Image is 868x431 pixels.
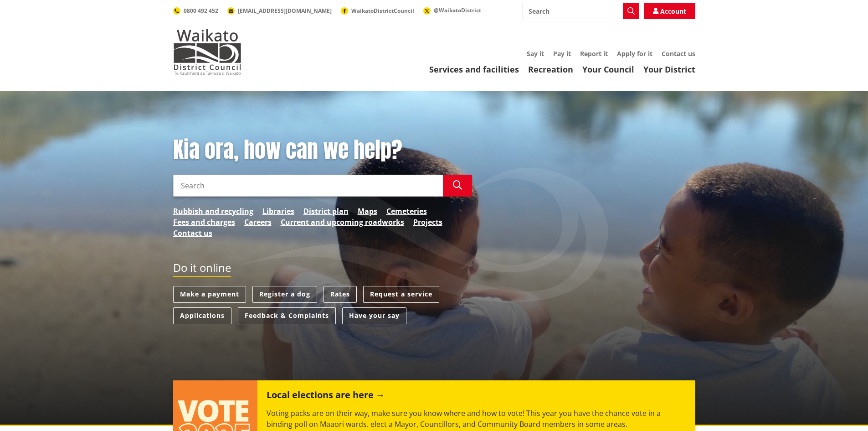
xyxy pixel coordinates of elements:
a: Recreation [528,64,573,75]
h2: Do it online [173,261,231,277]
input: Search input [523,3,639,19]
a: [EMAIL_ADDRESS][DOMAIN_NAME] [227,7,332,15]
a: Rubbish and recycling [173,206,253,217]
a: Say it [527,49,544,58]
a: Pay it [553,49,571,58]
a: Cemeteries [386,206,427,217]
a: Fees and charges [173,217,235,228]
a: Request a service [363,286,439,303]
a: Account [644,3,695,19]
img: Waikato District Council - Te Kaunihera aa Takiwaa o Waikato [173,29,241,75]
a: Your Council [582,64,634,75]
a: Your District [643,64,695,75]
a: WaikatoDistrictCouncil [341,7,414,15]
h1: Kia ora, how can we help? [173,137,472,163]
a: @WaikatoDistrict [423,6,481,14]
a: Report it [580,49,608,58]
a: Contact us [662,49,695,58]
span: 0800 492 452 [184,7,218,15]
a: Register a dog [252,286,317,303]
a: Applications [173,307,231,324]
a: 0800 492 452 [173,7,218,15]
a: Rates [324,286,357,303]
a: District plan [303,206,349,217]
a: Maps [358,206,377,217]
a: Projects [413,217,442,228]
input: Search input [173,175,443,197]
a: Current and upcoming roadworks [281,217,404,228]
span: @WaikatoDistrict [434,6,481,14]
span: [EMAIL_ADDRESS][DOMAIN_NAME] [238,7,332,15]
a: Contact us [173,228,212,239]
a: Libraries [262,206,294,217]
a: Have your say [342,307,406,324]
p: Voting packs are on their way, make sure you know where and how to vote! This year you have the c... [267,408,686,430]
h2: Local elections are here [267,389,385,403]
a: Make a payment [173,286,246,303]
a: Careers [244,217,272,228]
a: Apply for it [617,49,652,58]
a: Feedback & Complaints [238,307,336,324]
a: Services and facilities [429,64,519,75]
span: WaikatoDistrictCouncil [351,7,414,15]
